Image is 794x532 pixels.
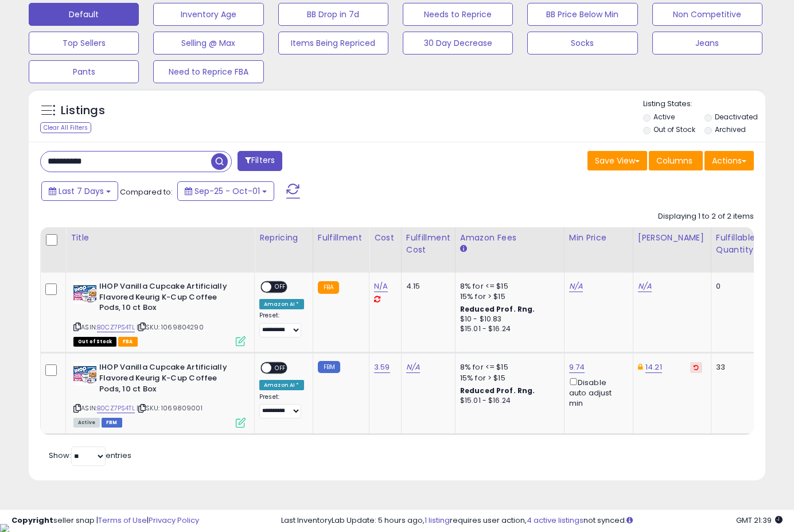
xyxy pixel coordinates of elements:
span: Last 7 Days [59,185,104,197]
button: Jeans [652,32,762,55]
div: Clear All Filters [40,122,91,133]
div: Fulfillment Cost [406,232,450,256]
strong: Copyright [11,515,53,526]
button: Actions [705,151,754,170]
span: | SKU: 1069804290 [137,323,204,332]
span: All listings currently available for purchase on Amazon [73,418,100,428]
div: Amazon AI * [259,380,304,390]
button: Top Sellers [29,32,139,55]
div: 8% for <= $15 [460,362,555,372]
b: Reduced Prof. Rng. [460,386,535,395]
span: OFF [271,282,290,292]
div: Preset: [259,312,304,337]
div: Preset: [259,393,304,419]
div: Repricing [259,232,308,244]
div: Displaying 1 to 2 of 2 items [658,211,754,222]
span: Columns [656,155,692,166]
div: $10 - $10.83 [460,314,555,324]
label: Archived [715,125,746,134]
small: Amazon Fees. [460,244,467,254]
a: Privacy Policy [149,515,199,526]
span: FBA [118,337,138,347]
button: Default [29,3,139,26]
span: OFF [271,363,290,373]
div: Disable auto adjust min [569,376,624,409]
a: N/A [569,281,583,292]
span: | SKU: 1069809001 [137,403,203,413]
button: Columns [649,151,703,170]
a: 1 listing [425,515,450,526]
button: Filters [238,151,282,171]
a: N/A [638,281,652,292]
div: 15% for > $15 [460,292,555,302]
button: 30 Day Decrease [403,32,513,55]
small: FBM [318,361,340,373]
button: BB Drop in 7d [278,3,388,26]
button: Sep-25 - Oct-01 [177,181,274,201]
div: 8% for <= $15 [460,281,555,292]
button: Last 7 Days [41,181,118,201]
img: 51MynJ6hTyL._SL40_.jpg [73,362,96,385]
span: Sep-25 - Oct-01 [194,185,260,197]
div: Fulfillable Quantity [716,232,756,256]
div: seller snap | | [11,515,199,526]
div: 33 [716,362,752,372]
div: Fulfillment [318,232,364,244]
div: Cost [374,232,396,244]
h5: Listings [61,103,105,119]
div: $15.01 - $16.24 [460,324,555,334]
a: 3.59 [374,362,390,373]
div: [PERSON_NAME] [638,232,706,244]
button: Socks [527,32,637,55]
button: Pants [29,60,139,83]
div: $15.01 - $16.24 [460,396,555,406]
small: FBA [318,281,339,294]
a: B0CZ7PS4TL [97,323,135,332]
p: Listing States: [643,99,765,110]
a: 14.21 [645,362,662,373]
div: 0 [716,281,752,292]
a: N/A [406,362,420,373]
button: Items Being Repriced [278,32,388,55]
div: Amazon Fees [460,232,559,244]
span: FBM [102,418,122,428]
img: 51MynJ6hTyL._SL40_.jpg [73,281,96,304]
div: ASIN: [73,362,246,426]
label: Active [653,112,675,122]
b: IHOP Vanilla Cupcake Artificially Flavored Keurig K-Cup Coffee Pods, 10 ct Box [99,281,239,316]
div: Min Price [569,232,628,244]
a: Terms of Use [98,515,147,526]
div: Title [71,232,250,244]
button: Inventory Age [153,3,263,26]
a: 9.74 [569,362,585,373]
button: Non Competitive [652,3,762,26]
span: 2025-10-9 21:39 GMT [736,515,783,526]
span: All listings that are currently out of stock and unavailable for purchase on Amazon [73,337,116,347]
b: Reduced Prof. Rng. [460,304,535,314]
div: 4.15 [406,281,446,292]
div: Amazon AI * [259,299,304,309]
div: ASIN: [73,281,246,345]
button: Needs to Reprice [403,3,513,26]
span: Compared to: [120,187,173,197]
a: B0CZ7PS4TL [97,403,135,413]
button: BB Price Below Min [527,3,637,26]
div: 15% for > $15 [460,373,555,383]
button: Need to Reprice FBA [153,60,263,83]
a: 4 active listings [527,515,583,526]
a: N/A [374,281,388,292]
label: Out of Stock [653,125,695,134]
span: Show: entries [49,450,131,461]
b: IHOP Vanilla Cupcake Artificially Flavored Keurig K-Cup Coffee Pods, 10 ct Box [99,362,239,397]
label: Deactivated [715,112,758,122]
button: Save View [587,151,647,170]
button: Selling @ Max [153,32,263,55]
div: Last InventoryLab Update: 5 hours ago, requires user action, not synced. [281,515,783,526]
